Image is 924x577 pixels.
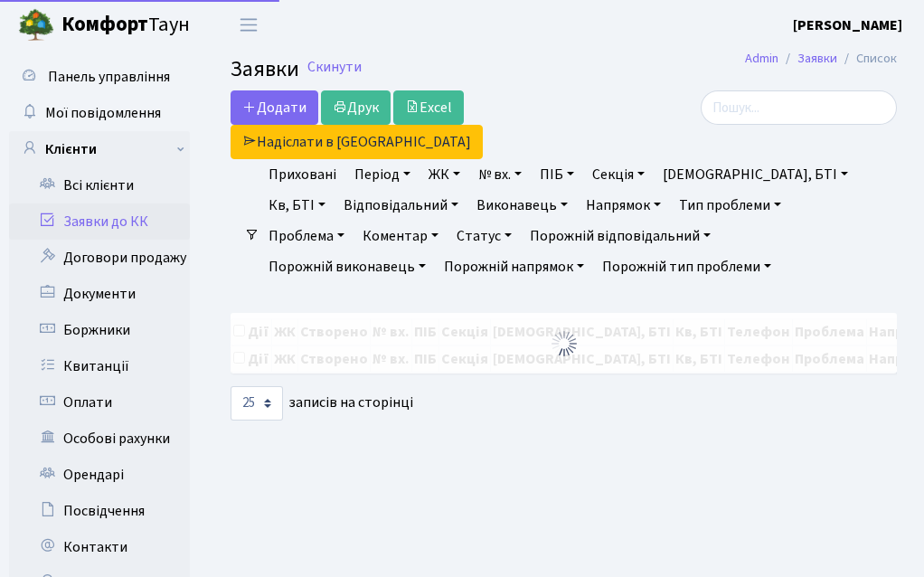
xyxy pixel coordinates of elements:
[9,203,190,240] a: Заявки до КК
[437,251,591,282] a: Порожній напрямок
[355,221,446,251] a: Коментар
[655,159,855,190] a: [DEMOGRAPHIC_DATA], БТІ
[48,67,170,87] span: Панель управління
[9,384,190,421] a: Оплати
[336,190,466,221] a: Відповідальний
[45,103,161,123] span: Мої повідомлення
[231,386,413,421] label: записів на сторінці
[9,167,190,203] a: Всі клієнти
[797,49,837,68] a: Заявки
[231,53,299,85] span: Заявки
[261,221,352,251] a: Проблема
[18,7,54,43] img: logo.png
[231,125,483,159] a: Надіслати в [GEOGRAPHIC_DATA]
[449,221,519,251] a: Статус
[9,59,190,95] a: Панель управління
[579,190,668,221] a: Напрямок
[701,90,897,125] input: Пошук...
[9,348,190,384] a: Квитанції
[745,49,778,68] a: Admin
[793,14,902,36] a: [PERSON_NAME]
[231,386,283,421] select: записів на сторінці
[469,190,575,221] a: Виконавець
[9,457,190,493] a: Орендарі
[533,159,581,190] a: ПІБ
[9,529,190,565] a: Контакти
[261,251,433,282] a: Порожній виконавець
[837,49,897,69] li: Список
[718,40,924,78] nav: breadcrumb
[61,10,190,41] span: Таун
[550,329,579,358] img: Обробка...
[9,276,190,312] a: Документи
[393,90,464,125] a: Excel
[9,240,190,276] a: Договори продажу
[672,190,788,221] a: Тип проблеми
[9,312,190,348] a: Боржники
[793,15,902,35] b: [PERSON_NAME]
[523,221,718,251] a: Порожній відповідальний
[9,131,190,167] a: Клієнти
[321,90,391,125] a: Друк
[261,159,344,190] a: Приховані
[261,190,333,221] a: Кв, БТІ
[421,159,467,190] a: ЖК
[226,10,271,40] button: Переключити навігацію
[471,159,529,190] a: № вх.
[61,10,148,39] b: Комфорт
[231,90,318,125] a: Додати
[9,421,190,457] a: Особові рахунки
[595,251,778,282] a: Порожній тип проблеми
[9,95,190,131] a: Мої повідомлення
[242,98,306,118] span: Додати
[9,493,190,529] a: Посвідчення
[347,159,418,190] a: Період
[585,159,652,190] a: Секція
[307,59,362,76] a: Скинути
